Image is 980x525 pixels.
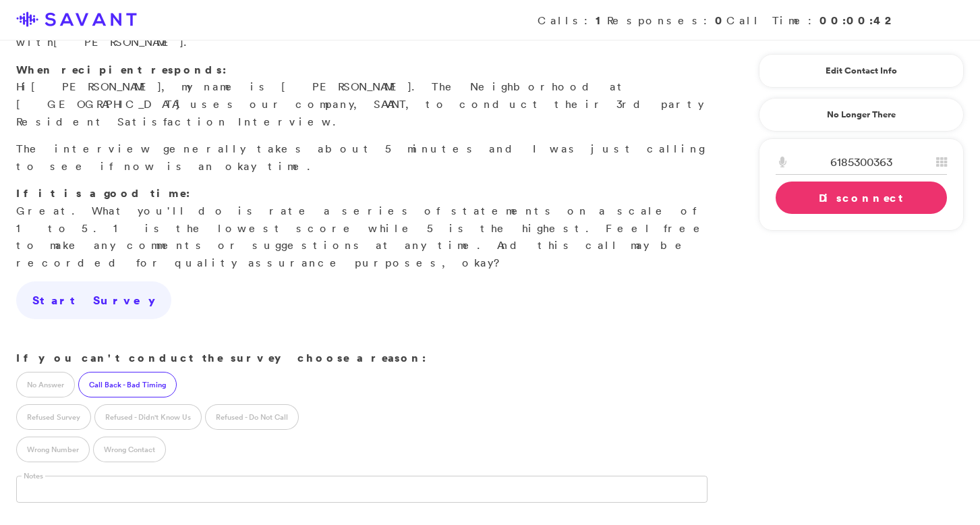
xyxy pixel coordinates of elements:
[16,140,708,175] p: The interview generally takes about 5 minutes and I was just calling to see if now is an okay time.
[16,62,227,77] strong: When recipient responds:
[78,372,177,397] label: Call Back - Bad Timing
[53,35,183,49] span: [PERSON_NAME]
[16,372,75,397] label: No Answer
[16,437,90,462] label: Wrong Number
[596,13,607,28] strong: 1
[776,60,947,82] a: Edit Contact Info
[16,350,426,365] strong: If you can't conduct the survey choose a reason:
[16,404,91,430] label: Refused Survey
[819,13,896,28] strong: 00:00:42
[93,437,166,462] label: Wrong Contact
[715,13,726,28] strong: 0
[31,80,161,93] span: [PERSON_NAME]
[776,182,947,214] a: Disconnect
[16,186,190,200] strong: If it is a good time:
[205,404,299,430] label: Refused - Do Not Call
[94,404,202,430] label: Refused - Didn't Know Us
[16,61,708,130] p: Hi , my name is [PERSON_NAME]. The Neighborhood at [GEOGRAPHIC_DATA] uses our company, SAVANT, to...
[22,471,45,481] label: Notes
[759,98,964,132] a: No Longer There
[16,281,171,319] a: Start Survey
[16,185,708,271] p: Great. What you'll do is rate a series of statements on a scale of 1 to 5. 1 is the lowest score ...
